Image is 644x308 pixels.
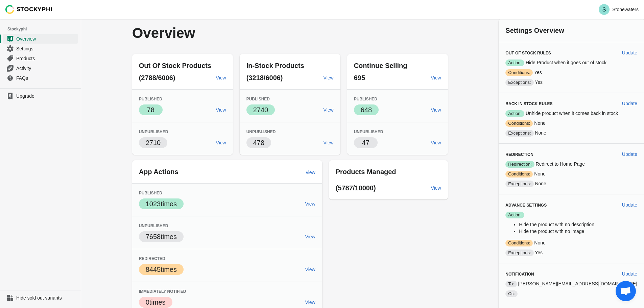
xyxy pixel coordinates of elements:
li: Hide the product with no image [519,228,637,235]
span: Published [139,191,162,195]
a: view [303,166,318,179]
span: Upgrade [16,93,77,99]
span: Published [354,97,377,101]
a: Settings [3,44,78,53]
span: 8445 times [146,266,177,273]
span: Action: [505,60,524,66]
button: Update [619,97,640,110]
p: Redirect to Home Page [505,161,637,168]
span: 1023 times [146,200,177,208]
button: Update [619,268,640,280]
span: Conditions: [505,240,533,246]
p: Stonewaters [612,7,639,12]
span: View [305,267,315,272]
a: View [303,263,318,276]
button: Update [619,199,640,211]
a: View [213,72,229,84]
span: Redirection: [505,161,534,168]
a: FAQs [3,73,78,83]
span: Cc: [505,290,518,297]
img: Stockyphi [5,5,53,14]
a: View [303,198,318,210]
a: Upgrade [3,91,78,101]
span: Stockyphi [7,26,81,32]
span: view [306,170,315,175]
p: None [505,170,637,177]
p: Yes [505,69,637,76]
span: FAQs [16,75,77,81]
span: 7658 times [146,233,177,240]
span: (2788/6006) [139,74,175,81]
p: Yes [505,249,637,256]
a: View [213,137,229,149]
span: View [324,107,334,113]
span: View [431,107,441,113]
span: View [431,75,441,80]
a: View [428,182,444,194]
span: Avatar with initials S [599,4,610,15]
span: Unpublished [246,129,276,134]
span: Exceptions: [505,79,533,86]
button: Update [619,148,640,160]
span: Published [139,97,162,101]
span: (5787/10000) [336,184,376,192]
p: 478 [253,138,264,147]
span: Update [622,101,637,106]
span: Hide sold out variants [16,294,77,301]
h3: Back in Stock Rules [505,101,617,106]
span: View [216,140,226,145]
p: Hide Product when it goes out of stock [505,59,637,66]
span: View [305,201,315,207]
a: View [321,137,336,149]
span: Products [16,55,77,62]
span: Conditions: [505,69,533,76]
span: 78 [147,106,154,114]
span: Continue Selling [354,62,407,69]
span: To: [505,281,517,287]
span: Conditions: [505,120,533,127]
span: Update [622,202,637,208]
p: Yes [505,79,637,86]
span: Update [622,151,637,157]
p: Overview [132,26,319,41]
span: In-Stock Products [246,62,304,69]
button: Update [619,47,640,59]
span: View [216,107,226,113]
span: Conditions: [505,171,533,177]
span: View [431,185,441,191]
li: Hide the product with no description [519,221,637,228]
a: View [303,231,318,243]
span: Settings [16,45,77,52]
a: View [321,104,336,116]
h3: Redirection [505,152,617,157]
a: View [428,137,444,149]
a: View [321,72,336,84]
h3: Advance Settings [505,203,617,208]
span: App Actions [139,168,178,175]
a: Products [3,53,78,63]
button: Avatar with initials SStonewaters [596,3,641,16]
span: 47 [362,139,369,146]
span: Settings Overview [505,27,564,34]
span: Unpublished [139,129,168,134]
span: Update [622,271,637,277]
span: Overview [16,35,77,42]
span: Exceptions: [505,181,533,187]
span: View [324,75,334,80]
span: 2710 [146,139,161,146]
span: Products Managed [336,168,396,175]
span: Published [246,97,270,101]
span: Out Of Stock Products [139,62,211,69]
p: None [505,129,637,137]
span: Unpublished [354,129,383,134]
span: Immediately Notified [139,289,186,294]
h3: Out of Stock Rules [505,50,617,56]
span: 0 times [146,299,166,306]
a: Overview [3,34,78,44]
span: Exceptions: [505,130,533,137]
a: Hide sold out variants [3,293,78,303]
span: View [324,140,334,145]
span: (3218/6006) [246,74,283,81]
span: Action: [505,212,524,218]
a: Activity [3,63,78,73]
